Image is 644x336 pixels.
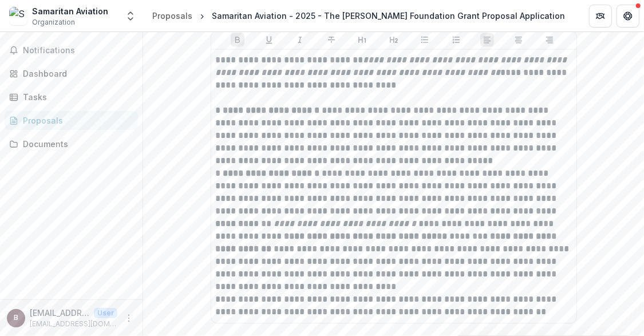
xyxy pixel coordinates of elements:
[418,33,432,47] button: Bullet List
[480,33,494,47] button: Align Left
[5,135,138,153] a: Documents
[387,33,401,47] button: Heading 2
[30,307,89,319] p: [EMAIL_ADDRESS][DOMAIN_NAME]
[14,314,18,322] div: byeager@samaritanaviation.org
[231,33,244,47] button: Bold
[262,33,276,47] button: Underline
[94,308,117,318] p: User
[32,5,108,17] div: Samaritan Aviation
[122,311,136,325] button: More
[23,138,129,150] div: Documents
[148,7,197,24] a: Proposals
[512,33,526,47] button: Align Center
[617,5,639,27] button: Get Help
[589,5,612,27] button: Partners
[543,33,556,47] button: Align Right
[23,68,129,80] div: Dashboard
[5,64,138,83] a: Dashboard
[148,7,570,24] nav: breadcrumb
[23,114,129,127] div: Proposals
[5,88,138,106] a: Tasks
[9,7,27,25] img: Samaritan Aviation
[5,41,138,60] button: Notifications
[30,319,117,329] p: [EMAIL_ADDRESS][DOMAIN_NAME]
[325,33,338,47] button: Strike
[23,46,133,56] span: Notifications
[32,17,75,27] span: Organization
[212,10,565,22] div: Samaritan Aviation - 2025 - The [PERSON_NAME] Foundation Grant Proposal Application
[5,111,138,130] a: Proposals
[449,33,463,47] button: Ordered List
[293,33,307,47] button: Italicize
[123,5,139,27] button: Open entity switcher
[23,91,129,103] div: Tasks
[355,33,369,47] button: Heading 1
[152,10,192,22] div: Proposals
